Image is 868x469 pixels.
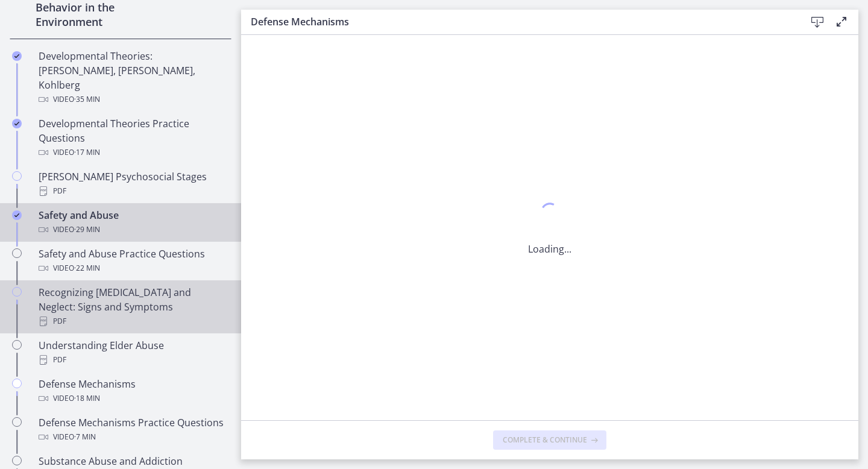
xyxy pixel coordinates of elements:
[12,210,22,220] i: Completed
[39,208,227,237] div: Safety and Abuse
[39,430,227,444] div: Video
[528,242,571,256] p: Loading...
[39,377,227,406] div: Defense Mechanisms
[39,116,227,160] div: Developmental Theories Practice Questions
[39,391,227,406] div: Video
[39,285,227,329] div: Recognizing [MEDICAL_DATA] and Neglect: Signs and Symptoms
[39,145,227,160] div: Video
[39,184,227,198] div: PDF
[74,430,96,444] span: · 7 min
[74,145,100,160] span: · 17 min
[39,314,227,329] div: PDF
[251,14,786,29] h3: Defense Mechanisms
[503,435,587,445] span: Complete & continue
[528,200,571,227] div: 1
[74,261,100,275] span: · 22 min
[74,391,100,406] span: · 18 min
[12,119,22,128] i: Completed
[74,222,100,237] span: · 29 min
[39,247,227,275] div: Safety and Abuse Practice Questions
[39,169,227,198] div: [PERSON_NAME] Psychosocial Stages
[39,92,227,107] div: Video
[39,415,227,444] div: Defense Mechanisms Practice Questions
[493,430,606,450] button: Complete & continue
[39,222,227,237] div: Video
[39,338,227,367] div: Understanding Elder Abuse
[12,51,22,61] i: Completed
[39,353,227,367] div: PDF
[39,49,227,107] div: Developmental Theories: [PERSON_NAME], [PERSON_NAME], Kohlberg
[74,92,100,107] span: · 35 min
[39,261,227,275] div: Video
